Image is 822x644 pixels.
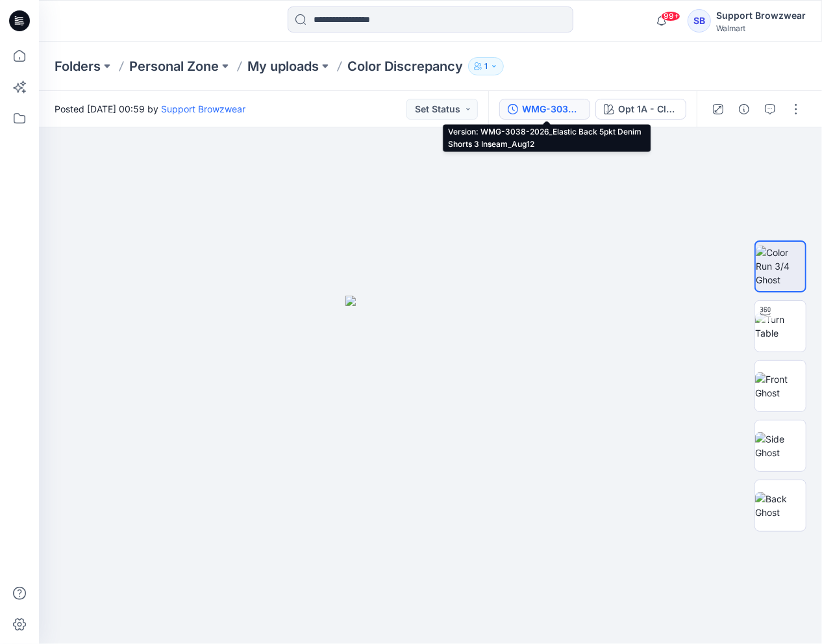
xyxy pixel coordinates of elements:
[755,492,806,519] img: Back Ghost
[161,103,245,114] a: Support Browzwear
[484,59,488,73] p: 1
[755,372,806,400] img: Front Ghost
[755,313,806,340] img: Turn Table
[716,23,806,33] div: Walmart
[347,57,463,75] p: Color Discrepancy
[55,102,245,116] span: Posted [DATE] 00:59 by
[688,9,711,32] div: SB
[734,99,754,120] button: Details
[129,57,219,75] a: Personal Zone
[468,57,504,75] button: 1
[756,246,805,287] img: Color Run 3/4 Ghost
[618,102,678,116] div: Opt 1A - Classic Medium Wash
[595,99,686,120] button: Opt 1A - Classic Medium Wash
[716,8,806,23] div: Support Browzwear
[755,432,806,459] img: Side Ghost
[522,102,582,116] div: WMG-3038-2026_Elastic Back 5pkt Denim Shorts 3 Inseam_Aug12
[661,11,680,21] span: 99+
[55,57,101,75] a: Folders
[247,57,319,75] a: My uploads
[499,99,590,120] button: WMG-3038-2026_Elastic Back 5pkt Denim Shorts 3 Inseam_Aug12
